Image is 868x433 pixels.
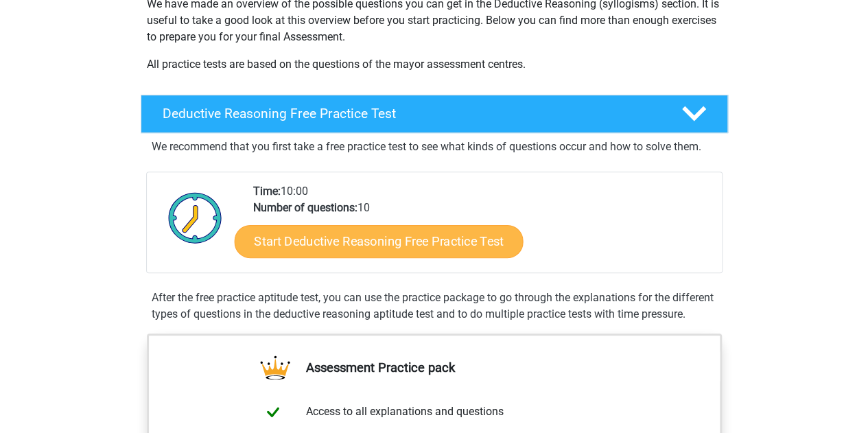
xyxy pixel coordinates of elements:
[163,106,659,121] h4: Deductive Reasoning Free Practice Test
[135,95,734,133] a: Deductive Reasoning Free Practice Test
[234,224,523,257] a: Start Deductive Reasoning Free Practice Test
[147,56,722,73] p: All practice tests are based on the questions of the mayor assessment centres.
[152,139,717,155] p: We recommend that you first take a free practice test to see what kinds of questions occur and ho...
[253,201,357,214] b: Number of questions:
[161,183,230,252] img: Clock
[146,290,723,323] div: After the free practice aptitude test, you can use the practice package to go through the explana...
[253,185,281,198] b: Time:
[243,183,721,272] div: 10:00 10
